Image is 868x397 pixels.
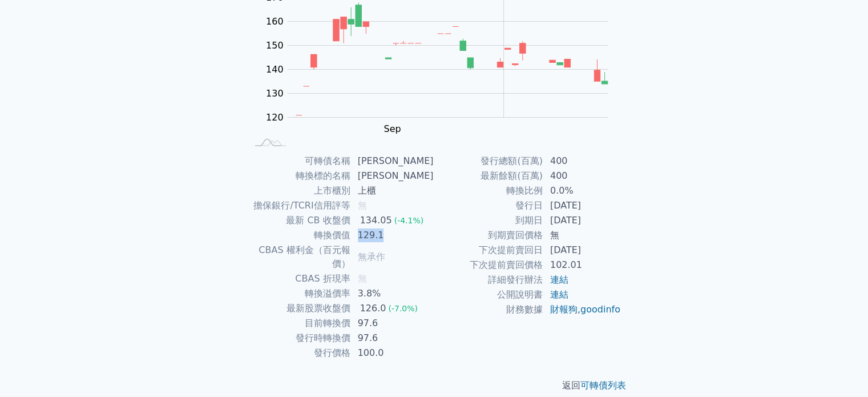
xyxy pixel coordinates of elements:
td: 財務數據 [434,302,543,317]
td: 100.0 [351,346,434,360]
td: 發行價格 [247,346,351,360]
a: 財報狗 [550,304,578,315]
td: 上櫃 [351,183,434,198]
a: goodinfo [580,304,620,315]
td: 發行日 [434,198,543,213]
td: 97.6 [351,316,434,331]
td: CBAS 權利金（百元報價） [247,243,351,271]
tspan: 130 [266,88,284,99]
td: 無 [543,228,621,243]
td: 發行總額(百萬) [434,154,543,169]
a: 連結 [550,274,568,285]
tspan: 150 [266,40,284,51]
td: 下次提前賣回價格 [434,258,543,272]
td: [DATE] [543,243,621,258]
td: 目前轉換價 [247,316,351,331]
td: 可轉債名稱 [247,154,351,169]
g: Series [296,2,607,115]
tspan: 160 [266,16,284,27]
p: 返回 [233,379,635,392]
tspan: 120 [266,112,284,123]
td: 公開說明書 [434,287,543,302]
td: 102.01 [543,258,621,272]
td: [DATE] [543,198,621,213]
tspan: Sep [383,123,401,134]
td: 轉換比例 [434,183,543,198]
td: 0.0% [543,183,621,198]
td: 400 [543,154,621,169]
td: 發行時轉換價 [247,331,351,346]
td: 到期日 [434,213,543,228]
td: 最新餘額(百萬) [434,169,543,183]
div: 134.05 [358,214,394,227]
td: [DATE] [543,213,621,228]
td: 最新 CB 收盤價 [247,213,351,228]
td: , [543,302,621,317]
a: 可轉債列表 [580,380,626,391]
span: 無承作 [358,251,385,262]
span: (-4.1%) [394,216,424,225]
td: CBAS 折現率 [247,271,351,286]
td: 上市櫃別 [247,183,351,198]
tspan: 140 [266,64,284,75]
td: 轉換價值 [247,228,351,243]
td: [PERSON_NAME] [351,169,434,183]
td: 最新股票收盤價 [247,301,351,316]
td: 到期賣回價格 [434,228,543,243]
td: 3.8% [351,286,434,301]
span: (-7.0%) [388,304,418,313]
span: 無 [358,273,367,284]
td: 轉換標的名稱 [247,169,351,183]
td: 下次提前賣回日 [434,243,543,258]
a: 連結 [550,289,568,300]
td: 詳細發行辦法 [434,272,543,287]
td: 129.1 [351,228,434,243]
td: 轉換溢價率 [247,286,351,301]
td: 400 [543,169,621,183]
td: 97.6 [351,331,434,346]
div: 126.0 [358,302,389,315]
td: [PERSON_NAME] [351,154,434,169]
td: 擔保銀行/TCRI信用評等 [247,198,351,213]
span: 無 [358,200,367,211]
